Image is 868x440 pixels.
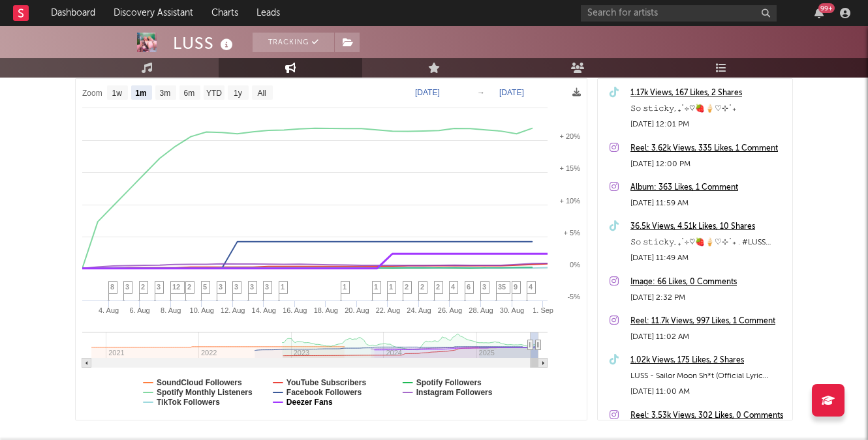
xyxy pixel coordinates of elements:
[581,5,777,22] input: Search for artists
[482,283,486,291] span: 3
[630,85,786,101] a: 1.17k Views, 167 Likes, 2 Shares
[560,132,581,140] text: + 20%
[203,283,207,291] span: 5
[250,283,254,291] span: 3
[160,89,171,98] text: 3m
[407,306,431,314] text: 24. Aug
[112,89,123,98] text: 1w
[451,283,455,291] span: 4
[420,283,424,291] span: 2
[560,197,581,205] text: + 10%
[82,89,102,98] text: Zoom
[314,306,338,314] text: 18. Aug
[630,141,786,156] a: Reel: 3.62k Views, 335 Likes, 1 Comment
[630,250,786,266] div: [DATE] 11:49 AM
[436,283,440,291] span: 2
[257,89,266,98] text: All
[630,329,786,345] div: [DATE] 11:02 AM
[438,306,462,314] text: 26. Aug
[283,306,307,314] text: 16. Aug
[499,88,524,97] text: [DATE]
[630,274,786,290] a: Image: 66 Likes, 0 Comments
[157,378,242,387] text: SoundCloud Followers
[219,283,223,291] span: 3
[234,283,238,291] span: 3
[157,283,161,291] span: 3
[281,283,285,291] span: 1
[125,283,129,291] span: 3
[567,293,580,301] text: -5%
[477,88,485,97] text: →
[110,283,114,291] span: 8
[630,219,786,235] a: 36.5k Views, 4.51k Likes, 10 Shares
[630,384,786,400] div: [DATE] 11:00 AM
[630,196,786,211] div: [DATE] 11:59 AM
[190,306,214,314] text: 10. Aug
[630,290,786,306] div: [DATE] 2:32 PM
[529,283,533,291] span: 4
[630,235,786,250] div: 𝚂𝚘 𝚜𝚝𝚒𝚌𝚔𝚢, ₊˚⊹♡🍓🍦♡⊹˚₊ . #LUSS #dinosaurslayerr #SoSticky
[157,388,253,397] text: Spotify Monthly Listeners
[560,164,581,172] text: + 15%
[630,117,786,132] div: [DATE] 12:01 PM
[130,306,150,314] text: 6. Aug
[187,283,191,291] span: 2
[265,283,269,291] span: 3
[184,89,195,98] text: 6m
[99,306,119,314] text: 4. Aug
[630,408,786,424] a: Reel: 3.53k Views, 302 Likes, 0 Comments
[287,378,367,387] text: YouTube Subscribers
[374,283,378,291] span: 1
[234,89,242,98] text: 1y
[514,283,518,291] span: 9
[498,283,506,291] span: 35
[287,398,333,407] text: Deezer Fans
[345,306,369,314] text: 20. Aug
[630,353,786,368] a: 1.02k Views, 175 Likes, 2 Shares
[416,388,493,397] text: Instagram Followers
[814,8,824,18] button: 99+
[252,306,276,314] text: 14. Aug
[416,378,482,387] text: Spotify Followers
[570,261,580,269] text: 0%
[469,306,493,314] text: 28. Aug
[564,229,581,237] text: + 5%
[173,33,236,54] div: LUSS
[141,283,145,291] span: 2
[376,306,400,314] text: 22. Aug
[630,180,786,196] a: Album: 363 Likes, 1 Comment
[405,283,409,291] span: 2
[206,89,222,98] text: YTD
[630,156,786,172] div: [DATE] 12:00 PM
[630,314,786,329] a: Reel: 11.7k Views, 997 Likes, 1 Comment
[161,306,181,314] text: 8. Aug
[630,101,786,117] div: 𝚂𝚘 𝚜𝚝𝚒𝚌𝚔𝚢, ₊˚⊹♡🍓🍦♡⊹˚₊
[287,388,362,397] text: Facebook Followers
[500,306,524,314] text: 30. Aug
[343,283,347,291] span: 1
[533,306,553,314] text: 1. Sep
[467,283,471,291] span: 6
[630,368,786,384] div: LUSS - Sailor Moon Sh*t (Official Lyric Video) ☪✮⋆˙⊹ ࣪ ˖⋆˙✮⋆☪ ★★★ #SailorMoonSht #LUSS #XOXOenter...
[135,89,146,98] text: 1m
[415,88,440,97] text: [DATE]
[221,306,245,314] text: 12. Aug
[253,33,334,52] button: Tracking
[172,283,180,291] span: 12
[818,3,835,13] div: 99 +
[157,398,220,407] text: TikTok Followers
[389,283,393,291] span: 1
